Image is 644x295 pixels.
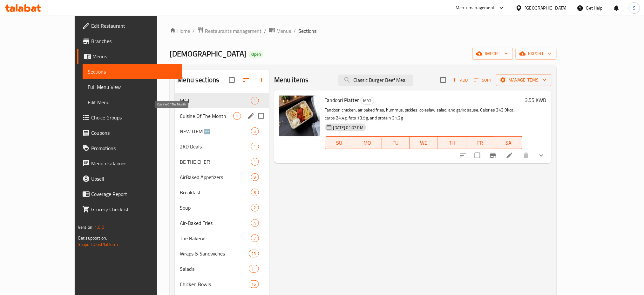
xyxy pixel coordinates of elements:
[175,154,269,169] div: BE THE CHEF!1
[77,18,182,33] a: Edit Restaurant
[274,75,309,85] h2: Menu items
[384,138,407,147] span: TU
[91,205,177,213] span: Grocery Checklist
[249,281,259,287] span: 16
[180,265,248,273] span: Salad's
[175,124,269,139] div: NEW ITEM 🆕5
[91,129,177,137] span: Coupons
[83,79,182,95] a: Full Menu View
[77,171,182,186] a: Upsell
[175,93,269,108] div: M411
[249,52,263,57] span: Open
[91,190,177,198] span: Coverage Report
[91,114,177,121] span: Choice Groups
[450,75,470,85] button: Add
[77,140,182,156] a: Promotions
[180,219,251,227] div: Air-Baked Fries
[437,73,450,87] span: Select section
[472,48,513,60] button: import
[175,200,269,215] div: Soup2
[470,75,496,85] span: Sort items
[175,277,269,292] div: Chicken Bowls16
[180,173,251,181] span: AirBaked Appetizers
[249,280,259,288] div: items
[175,169,269,185] div: AirBaked Appetizers9
[325,95,359,105] span: Tandoori Platter
[92,53,177,60] span: Menus
[456,148,471,163] button: sort-choices
[251,234,259,242] div: items
[77,125,182,140] a: Coupons
[254,72,269,88] button: Add section
[249,265,259,273] div: items
[193,27,195,35] li: /
[382,136,410,149] button: TU
[175,185,269,200] div: Breakfast8
[177,75,219,85] h2: Menu sections
[251,173,259,181] div: items
[233,112,241,120] div: items
[77,49,182,64] a: Menus
[456,4,495,12] div: Menu-management
[91,144,177,152] span: Promotions
[83,95,182,110] a: Edit Menu
[485,148,501,163] button: Branch-specific-item
[77,186,182,202] a: Coverage Report
[246,111,256,121] button: edit
[279,96,320,136] img: Tandoori Platter
[525,96,546,104] h6: 3.55 KWD
[180,280,248,288] div: Chicken Bowls
[251,204,259,212] div: items
[269,27,291,35] a: Menus
[438,136,466,149] button: TH
[175,261,269,277] div: Salad's11
[180,127,251,135] div: NEW ITEM 🆕
[180,158,251,166] span: BE THE CHEF!
[77,156,182,171] a: Menu disclaimer
[175,215,269,231] div: Air-Baked Fries4
[471,149,484,162] span: Select to update
[519,148,534,163] button: delete
[251,174,259,180] span: 9
[506,152,513,159] a: Edit menu item
[180,143,251,150] span: 2KD Deals
[197,27,261,35] a: Restaurants management
[496,74,552,86] button: Manage items
[175,108,269,124] div: Cuisine Of The Month1edit
[180,189,251,196] span: Breakfast
[249,251,259,257] span: 23
[251,235,259,241] span: 7
[251,158,259,166] div: items
[175,231,269,246] div: The Bakery!7
[78,223,93,231] span: Version:
[338,75,413,86] input: search
[325,136,354,149] button: SU
[83,64,182,79] a: Sections
[251,128,259,134] span: 5
[412,138,436,147] span: WE
[249,266,259,272] span: 11
[180,234,251,242] div: The Bakery!
[225,73,239,87] span: Select all sections
[175,139,269,154] div: 2KD Deals1
[361,97,374,104] span: M41
[251,127,259,135] div: items
[251,97,259,104] div: items
[91,175,177,183] span: Upsell
[466,136,495,149] button: FR
[534,148,549,163] button: show more
[88,68,177,76] span: Sections
[77,110,182,125] a: Choice Groups
[294,27,296,35] li: /
[298,27,316,35] span: Sections
[78,240,118,248] a: Support.OpsPlatform
[249,51,263,58] div: Open
[180,97,251,104] span: M41
[251,205,259,211] span: 2
[478,50,508,58] span: import
[494,136,523,149] button: SA
[170,27,557,35] nav: breadcrumb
